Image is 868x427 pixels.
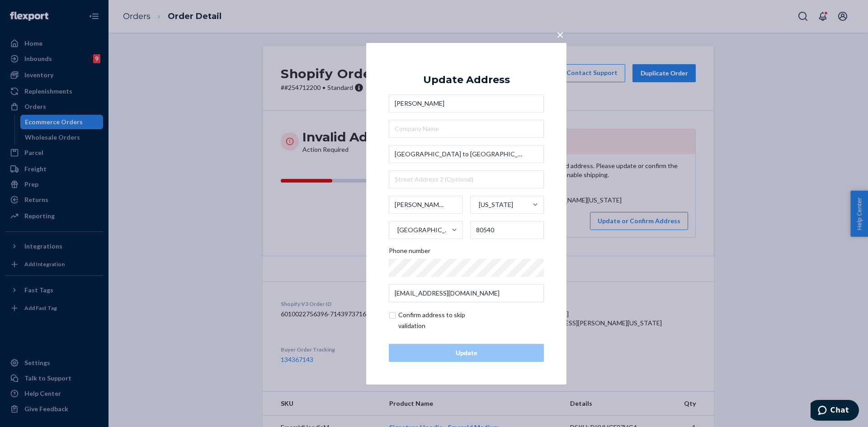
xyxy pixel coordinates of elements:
[811,400,859,422] iframe: Opens a widget where you can chat to one of our agents
[470,221,544,239] input: ZIP Code
[389,284,544,302] input: Email (Only Required for International)
[389,196,463,214] input: City
[423,74,510,85] div: Update Address
[396,221,397,239] input: [GEOGRAPHIC_DATA]
[389,145,544,163] input: Street Address
[389,94,544,113] input: First & Last Name
[389,344,544,362] button: Update
[557,26,564,42] span: ×
[389,246,430,259] span: Phone number
[479,200,513,209] div: [US_STATE]
[397,225,451,235] div: [GEOGRAPHIC_DATA]
[396,348,536,357] div: Update
[478,196,479,214] input: [US_STATE]
[389,170,544,188] input: Street Address 2 (Optional)
[389,120,544,138] input: Company Name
